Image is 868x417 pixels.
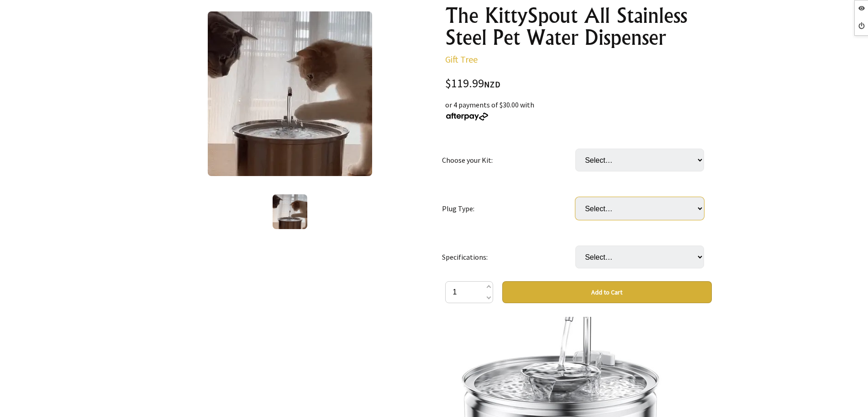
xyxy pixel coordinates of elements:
img: Afterpay [445,112,489,121]
div: or 4 payments of $30.00 with [445,99,712,121]
img: The KittySpout All Stainless Steel Pet Water Dispenser [273,194,307,229]
button: Add to Cart [502,281,712,303]
td: Plug Type: [442,184,575,233]
h1: The KittySpout All Stainless Steel Pet Water Dispenser [445,5,712,48]
img: The KittySpout All Stainless Steel Pet Water Dispenser [208,11,372,176]
span: NZD [484,79,500,90]
td: Specifications: [442,233,575,281]
a: Gift Tree [445,53,478,65]
td: Choose your Kit: [442,136,575,184]
div: $119.99 [445,78,712,90]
